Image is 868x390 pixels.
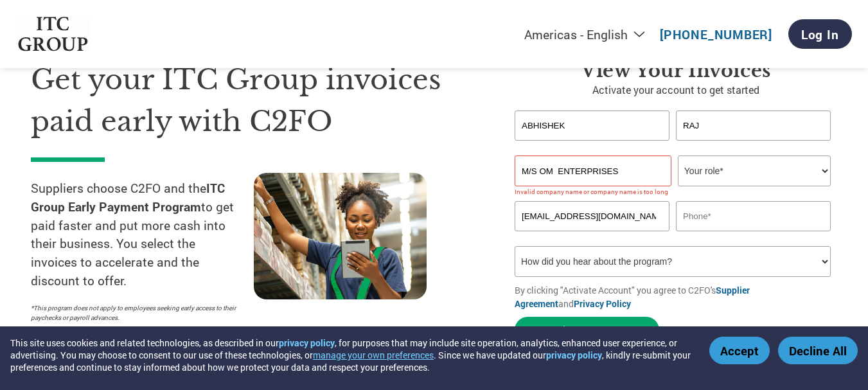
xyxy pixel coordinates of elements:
p: Activate your account to get started [515,82,837,98]
div: Inavlid Phone Number [676,233,831,241]
h1: Get your ITC Group invoices paid early with C2FO [31,59,476,142]
div: Invalid last name or last name is too long [676,142,831,150]
input: Invalid Email format [515,201,669,231]
strong: ITC Group Early Payment Program [31,180,225,215]
a: privacy policy [546,349,602,361]
img: ITC Group [17,17,90,52]
button: Decline All [778,337,858,364]
input: First Name* [515,111,669,141]
a: Privacy Policy [574,297,631,310]
input: Your company name* [515,155,671,186]
a: [PHONE_NUMBER] [660,26,772,42]
button: manage your own preferences [313,349,434,361]
a: Log In [788,19,852,49]
a: Supplier Agreement [515,284,750,310]
h3: View Your Invoices [515,59,837,82]
div: Inavlid Email Address [515,233,669,241]
div: Invalid company name or company name is too long [515,188,831,196]
img: supply chain worker [254,173,427,299]
button: Accept [709,337,770,364]
p: *This program does not apply to employees seeking early access to their paychecks or payroll adva... [31,303,241,323]
input: Last Name* [676,111,831,141]
select: Title/Role [678,155,831,186]
p: Suppliers choose C2FO and the to get paid faster and put more cash into their business. You selec... [31,179,254,290]
a: privacy policy [279,337,335,349]
input: Phone* [676,201,831,231]
button: Activate Account [515,317,659,343]
div: Invalid first name or first name is too long [515,142,669,150]
div: This site uses cookies and related technologies, as described in our , for purposes that may incl... [10,337,691,373]
p: By clicking "Activate Account" you agree to C2FO's and [515,283,837,310]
